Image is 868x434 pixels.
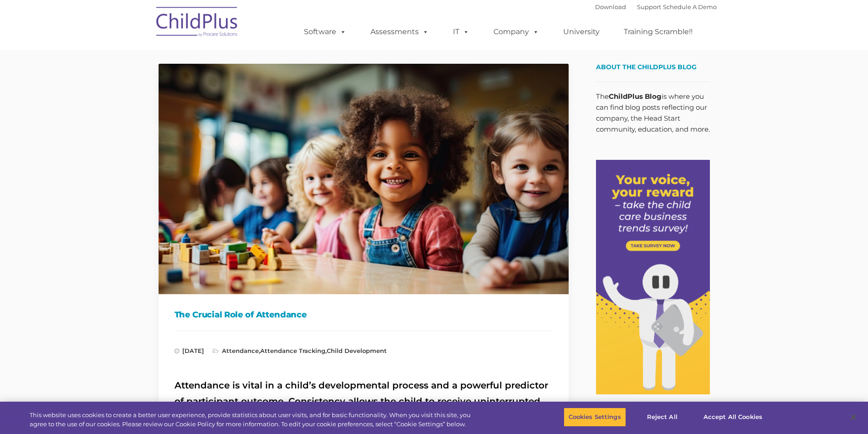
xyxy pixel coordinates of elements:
[213,347,387,354] span: , ,
[152,0,243,46] img: ChildPlus by Procare Solutions
[595,3,717,10] font: |
[175,347,204,354] span: [DATE]
[634,408,691,427] button: Reject All
[637,3,661,10] a: Support
[484,23,548,41] a: Company
[260,347,325,354] a: Attendance Tracking
[222,347,259,354] a: Attendance
[595,3,626,10] a: Download
[615,23,702,41] a: Training Scramble!!
[609,92,662,101] strong: ChildPlus Blog
[554,23,609,41] a: University
[663,3,717,10] a: Schedule A Demo
[175,308,553,322] h1: The Crucial Role of Attendance
[444,23,478,41] a: IT
[30,411,478,429] div: This website uses cookies to create a better user experience, provide statistics about user visit...
[295,23,355,41] a: Software
[843,407,863,427] button: Close
[596,63,697,71] span: About the ChildPlus Blog
[159,64,569,294] img: ChildPlus - The Crucial Role of Attendance
[596,91,710,135] p: The is where you can find blog posts reflecting our company, the Head Start community, education,...
[327,347,387,354] a: Child Development
[361,23,438,41] a: Assessments
[699,408,767,427] button: Accept All Cookies
[564,408,626,427] button: Cookies Settings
